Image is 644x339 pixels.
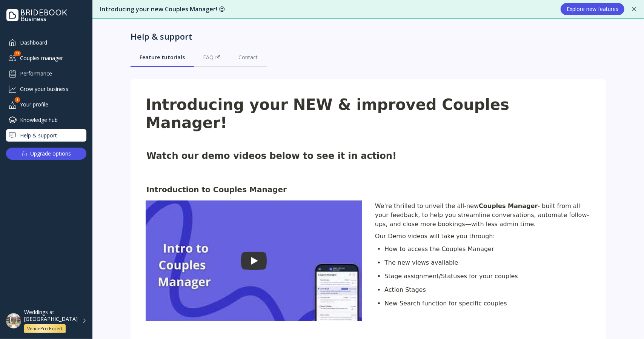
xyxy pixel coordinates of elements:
[238,54,258,61] div: Contact
[6,83,86,95] a: Grow your business
[6,313,21,328] img: dpr=2,fit=cover,g=face,w=48,h=48
[6,129,86,142] a: Help & support
[374,231,591,242] div: Our Demo videos will take you through:
[24,309,78,322] div: Weddings at [GEOGRAPHIC_DATA]
[6,114,86,126] a: Knowledge hub
[6,98,86,111] div: Your profile
[561,3,624,15] button: Explore new features
[15,97,20,103] div: 1
[606,303,644,339] iframe: Chat Widget
[384,242,591,256] li: How to access the Couples Manager
[384,270,591,283] li: Stage assignment/Statuses for your couples
[384,283,591,297] li: Action Stages
[146,151,397,161] span: Watch our demo videos below to see it in action!
[31,148,71,159] div: Upgrade options
[140,54,185,61] div: Feature tutorials
[131,31,192,42] div: Help & support
[229,48,267,67] a: Contact
[6,52,86,64] a: Couples manager69
[6,98,86,111] a: Your profile1
[567,6,618,12] div: Explore new features
[374,200,591,230] div: We're thrilled to unveil the all-new - built from all your feedback, to help you streamline conve...
[146,96,591,132] h1: Introducing your NEW & improved Couples Manager!
[479,202,538,210] b: Couples Manager
[100,5,553,14] div: Introducing your new Couples Manager! 😍
[6,148,86,160] button: Upgrade options
[146,200,362,321] img: Video preview
[27,326,63,332] div: VenuePro Expert
[384,297,591,310] li: New Search function for specific couples
[203,54,220,61] div: FAQ
[194,48,229,67] a: FAQ
[6,67,86,80] a: Performance
[131,48,194,67] a: Feature tutorials
[6,36,86,49] a: Dashboard
[14,51,21,56] div: 69
[6,52,86,64] div: Couples manager
[384,256,591,270] li: The new views available
[146,185,287,194] b: Introduction to Couples Manager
